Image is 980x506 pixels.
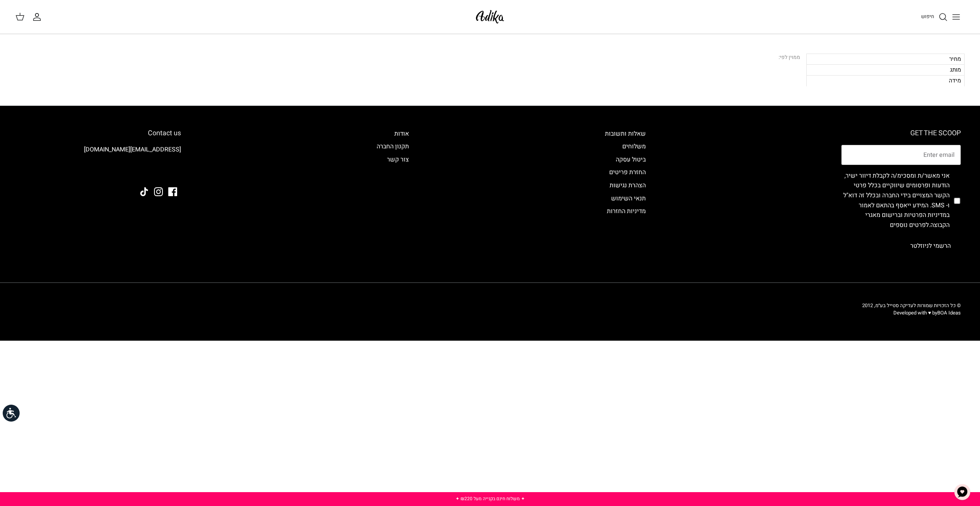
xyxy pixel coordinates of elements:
[154,187,163,196] a: Instagram
[841,145,961,165] input: Email
[806,64,965,75] div: מותג
[948,8,965,25] button: Toggle menu
[862,302,961,309] span: © כל הזכויות שמורות לעדיקה סטייל בע״מ, 2012
[616,155,646,164] a: ביטול עסקה
[609,168,646,177] a: החזרת פריטים
[387,155,409,164] a: צור קשר
[84,145,181,154] a: [EMAIL_ADDRESS][DOMAIN_NAME]
[377,142,409,151] a: תקנון החברה
[597,129,653,256] div: Secondary navigation
[841,129,961,138] h6: GET THE SCOOP
[605,129,646,138] a: שאלות ותשובות
[611,194,646,203] a: תנאי השימוש
[806,54,965,64] div: מחיר
[622,142,646,151] a: משלוחים
[610,181,646,190] a: הצהרת נגישות
[937,309,961,316] a: BOA Ideas
[32,12,45,22] a: החשבון שלי
[921,12,948,22] a: חיפוש
[806,75,965,86] div: מידה
[841,171,950,230] label: אני מאשר/ת ומסכימ/ה לקבלת דיוור ישיר, הודעות ופרסומים שיווקיים בכלל פרטי הקשר המצויים בידי החברה ...
[779,54,800,62] div: ממוין לפי:
[394,129,409,138] a: אודות
[474,8,506,26] img: Adika IL
[890,220,929,230] a: לפרטים נוספים
[951,481,974,504] button: צ'אט
[900,236,961,256] button: הרשמי לניוזלטר
[607,207,646,216] a: מדיניות החזרות
[369,129,417,256] div: Secondary navigation
[140,187,149,196] a: Tiktok
[456,495,525,502] a: ✦ משלוח חינם בקנייה מעל ₪220 ✦
[19,129,181,138] h6: Contact us
[921,13,934,20] span: חיפוש
[168,187,177,196] a: Facebook
[160,166,181,177] img: Adika IL
[862,309,961,316] p: Developed with ♥ by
